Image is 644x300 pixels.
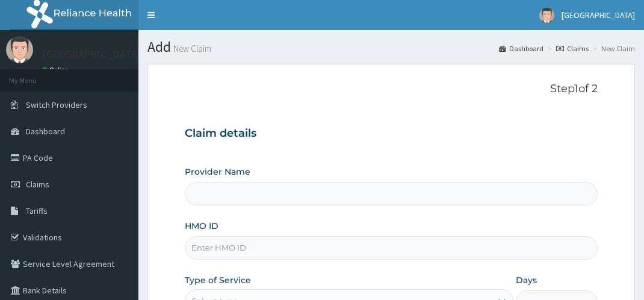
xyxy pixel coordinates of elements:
[185,127,598,140] h3: Claim details
[516,274,537,286] label: Days
[185,274,251,286] label: Type of Service
[26,126,65,137] span: Dashboard
[26,205,48,216] span: Tariffs
[590,43,635,54] li: New Claim
[185,83,598,96] p: Step 1 of 2
[556,43,589,54] a: Claims
[185,220,218,232] label: HMO ID
[185,166,250,178] label: Provider Name
[539,8,554,23] img: User Image
[26,99,87,110] span: Switch Providers
[147,39,635,55] h1: Add
[562,10,635,20] span: [GEOGRAPHIC_DATA]
[26,179,49,190] span: Claims
[6,36,33,63] img: User Image
[42,66,71,74] a: Online
[185,236,598,260] input: Enter HMO ID
[171,44,211,53] small: New Claim
[42,49,141,60] p: [GEOGRAPHIC_DATA]
[499,43,543,54] a: Dashboard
